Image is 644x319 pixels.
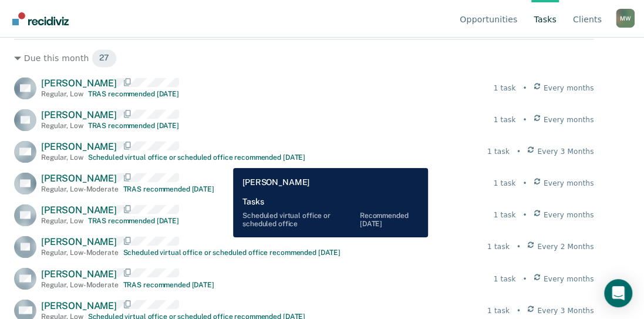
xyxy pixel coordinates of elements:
[493,210,515,220] div: 1 task
[41,153,83,162] div: Regular , Low
[41,236,117,247] span: [PERSON_NAME]
[544,210,594,220] span: Every months
[41,249,119,257] div: Regular , Low-Moderate
[493,83,515,93] div: 1 task
[41,204,117,216] span: [PERSON_NAME]
[41,300,117,311] span: [PERSON_NAME]
[544,83,594,93] span: Every months
[537,241,594,252] span: Every 2 Months
[41,217,83,225] div: Regular , Low
[517,305,521,315] div: •
[616,9,635,28] div: M W
[537,146,594,157] span: Every 3 Months
[41,78,117,89] span: [PERSON_NAME]
[517,146,521,157] div: •
[41,122,83,130] div: Regular , Low
[522,273,527,284] div: •
[41,268,117,279] span: [PERSON_NAME]
[604,279,632,307] div: Open Intercom Messenger
[14,49,594,68] div: Due this month 27
[522,83,527,93] div: •
[41,90,83,98] div: Regular , Low
[41,141,117,152] span: [PERSON_NAME]
[123,185,214,193] div: TRAS recommended [DATE]
[123,280,214,288] div: TRAS recommended [DATE]
[487,146,510,157] div: 1 task
[616,9,635,28] button: Profile dropdown button
[493,273,515,284] div: 1 task
[41,280,119,288] div: Regular , Low-Moderate
[41,173,117,184] span: [PERSON_NAME]
[41,185,119,193] div: Regular , Low-Moderate
[522,178,527,189] div: •
[88,153,305,162] div: Scheduled virtual office or scheduled office recommended [DATE]
[12,12,69,25] img: Recidiviz
[88,90,179,98] div: TRAS recommended [DATE]
[544,178,594,189] span: Every months
[92,49,117,68] span: 27
[544,115,594,125] span: Every months
[522,115,527,125] div: •
[487,241,510,252] div: 1 task
[88,217,179,225] div: TRAS recommended [DATE]
[522,210,527,220] div: •
[537,305,594,315] span: Every 3 Months
[517,241,521,252] div: •
[493,115,515,125] div: 1 task
[88,122,179,130] div: TRAS recommended [DATE]
[123,249,340,257] div: Scheduled virtual office or scheduled office recommended [DATE]
[41,109,117,120] span: [PERSON_NAME]
[487,305,510,315] div: 1 task
[493,178,515,189] div: 1 task
[544,273,594,284] span: Every months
